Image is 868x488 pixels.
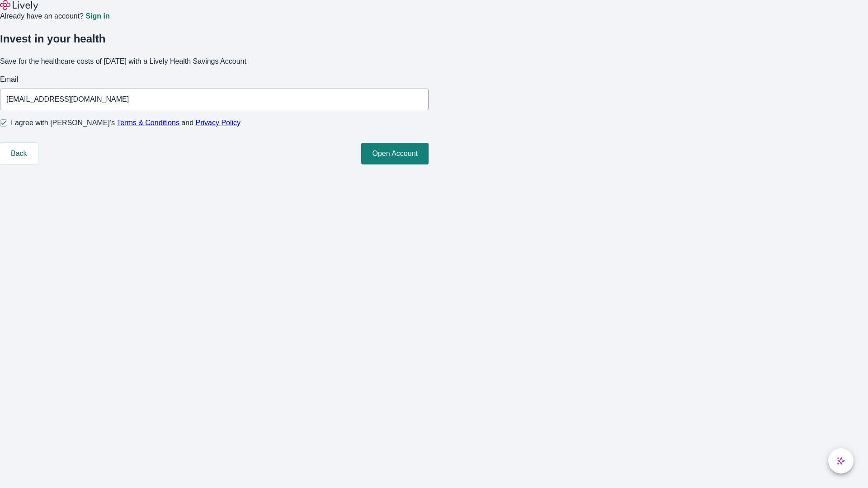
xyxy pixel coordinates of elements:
svg: Lively AI Assistant [836,456,845,465]
a: Terms & Conditions [117,119,179,127]
button: chat [828,448,854,474]
button: Open Account [361,143,429,164]
a: Privacy Policy [196,119,241,127]
span: I agree with [PERSON_NAME]’s and [11,117,241,128]
a: Sign in [85,13,109,20]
